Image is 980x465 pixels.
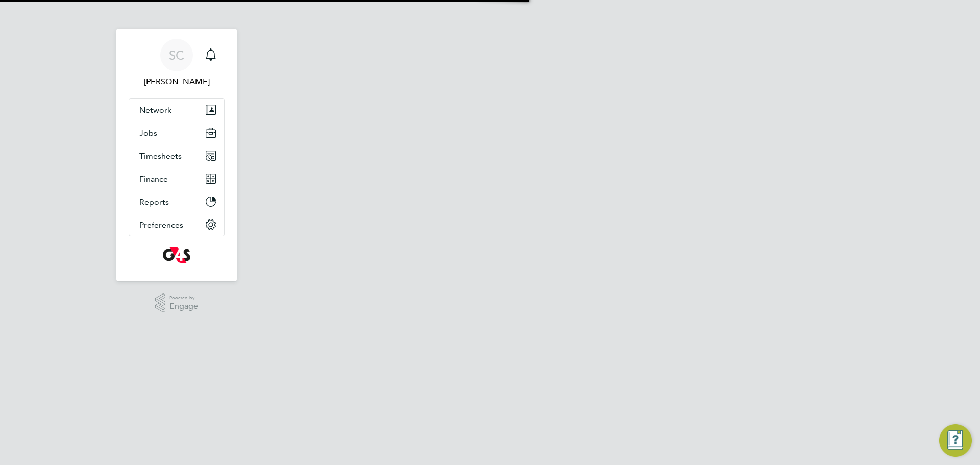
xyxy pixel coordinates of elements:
a: SC[PERSON_NAME] [129,39,225,88]
span: Reports [139,197,169,207]
img: g4s-logo-retina.png [163,247,190,263]
span: Samuel Clacker [129,76,225,88]
button: Jobs [129,121,224,144]
span: Preferences [139,220,183,230]
span: Network [139,105,171,115]
span: Jobs [139,128,157,138]
nav: Main navigation [116,29,237,281]
span: Powered by [169,293,198,302]
span: SC [169,48,184,62]
span: Timesheets [139,151,182,161]
button: Preferences [129,213,224,236]
button: Engage Resource Center [939,424,972,457]
button: Network [129,99,224,121]
span: Engage [169,302,198,311]
button: Reports [129,190,224,213]
button: Finance [129,167,224,190]
span: Finance [139,174,168,184]
a: Go to home page [129,247,225,263]
a: Powered byEngage [155,293,199,313]
button: Timesheets [129,144,224,167]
